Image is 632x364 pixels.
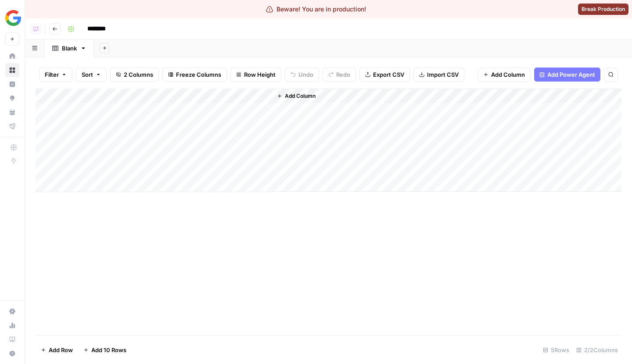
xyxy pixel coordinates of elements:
[244,70,276,79] span: Row Height
[162,68,227,82] button: Freeze Columns
[76,68,107,82] button: Sort
[5,63,19,77] a: Browse
[5,105,19,119] a: Your Data
[45,70,59,79] span: Filter
[49,346,73,354] span: Add Row
[534,68,600,82] button: Add Power Agent
[230,68,281,82] button: Row Height
[5,91,19,105] a: Opportunities
[273,90,319,102] button: Add Column
[5,49,19,63] a: Home
[578,4,628,15] button: Break Production
[573,343,621,357] div: 2/2 Columns
[323,68,356,82] button: Redo
[78,343,132,357] button: Add 10 Rows
[45,39,94,57] a: Blank
[82,70,93,79] span: Sort
[62,44,77,53] div: Blank
[110,68,159,82] button: 2 Columns
[582,5,625,13] span: Break Production
[427,70,459,79] span: Import CSV
[39,68,72,82] button: Filter
[478,68,531,82] button: Add Column
[36,343,78,357] button: Add Row
[359,68,410,82] button: Export CSV
[5,10,21,26] img: felipeopsonboarding Logo
[124,70,153,79] span: 2 Columns
[266,5,366,14] div: Beware! You are in production!
[373,70,404,79] span: Export CSV
[5,346,19,360] button: Help + Support
[298,70,313,79] span: Undo
[5,318,19,332] a: Usage
[413,68,464,82] button: Import CSV
[336,70,350,79] span: Redo
[547,70,595,79] span: Add Power Agent
[5,7,19,29] button: Workspace: felipeopsonboarding
[285,92,316,100] span: Add Column
[5,332,19,346] a: Learning Hub
[539,343,573,357] div: 5 Rows
[91,346,126,354] span: Add 10 Rows
[176,70,221,79] span: Freeze Columns
[5,304,19,318] a: Settings
[5,119,19,133] a: Flightpath
[5,77,19,91] a: Insights
[491,70,525,79] span: Add Column
[285,68,319,82] button: Undo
